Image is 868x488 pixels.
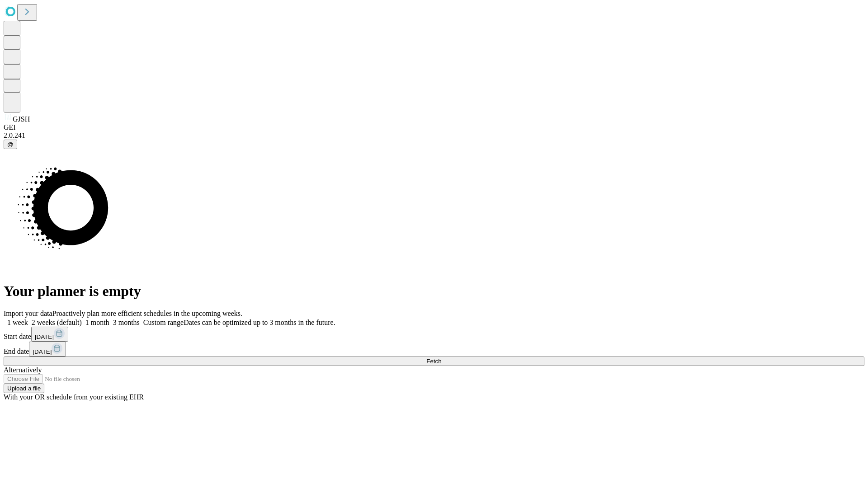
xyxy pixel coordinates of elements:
span: Import your data [4,310,52,317]
span: Fetch [426,358,441,365]
span: 1 month [85,319,109,326]
span: Proactively plan more efficient schedules in the upcoming weeks. [52,310,242,317]
span: Alternatively [4,366,42,374]
button: [DATE] [29,342,66,357]
span: Dates can be optimized up to 3 months in the future. [184,319,335,326]
span: GJSH [13,115,30,123]
div: 2.0.241 [4,131,864,140]
div: End date [4,342,864,357]
span: @ [7,141,14,148]
button: @ [4,140,17,149]
h1: Your planner is empty [4,283,864,300]
span: [DATE] [35,333,54,340]
span: 2 weeks (default) [32,319,82,326]
button: Upload a file [4,384,44,393]
span: [DATE] [33,348,52,355]
div: GEI [4,123,864,131]
span: Custom range [143,319,184,326]
button: [DATE] [31,327,68,342]
span: With your OR schedule from your existing EHR [4,393,144,401]
span: 1 week [7,319,28,326]
button: Fetch [4,357,864,366]
div: Start date [4,327,864,342]
span: 3 months [113,319,140,326]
